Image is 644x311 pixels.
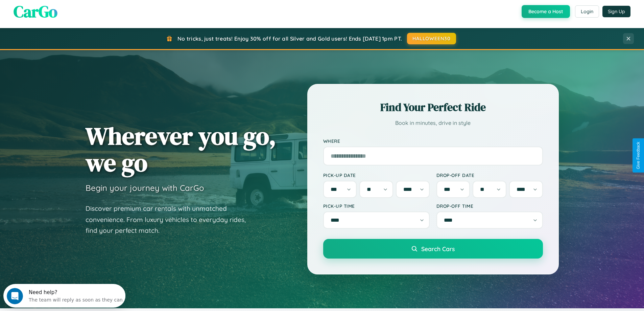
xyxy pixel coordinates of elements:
[407,33,456,44] button: HALLOWEEN30
[323,100,543,115] h2: Find Your Perfect Ride
[436,203,543,209] label: Drop-off Time
[86,183,204,193] h3: Begin your journey with CarGo
[25,11,119,18] div: The team will reply as soon as they can
[421,245,455,252] span: Search Cars
[323,138,543,144] label: Where
[323,118,543,128] p: Book in minutes, drive in style
[323,172,430,178] label: Pick-up Date
[575,5,599,18] button: Login
[86,123,276,176] h1: Wherever you go, we go
[323,239,543,259] button: Search Cars
[436,172,543,178] label: Drop-off Date
[14,0,57,23] span: CarGo
[636,142,641,169] div: Give Feedback
[86,203,255,236] p: Discover premium car rentals with unmatched convenience. From luxury vehicles to everyday rides, ...
[7,288,23,304] iframe: Intercom live chat
[177,35,402,42] span: No tricks, just treats! Enjoy 30% off for all Silver and Gold users! Ends [DATE] 1pm PT.
[3,3,126,21] div: Open Intercom Messenger
[323,203,430,209] label: Pick-up Time
[602,6,630,17] button: Sign Up
[3,284,125,308] iframe: Intercom live chat discovery launcher
[25,6,119,11] div: Need help?
[522,5,570,18] button: Become a Host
